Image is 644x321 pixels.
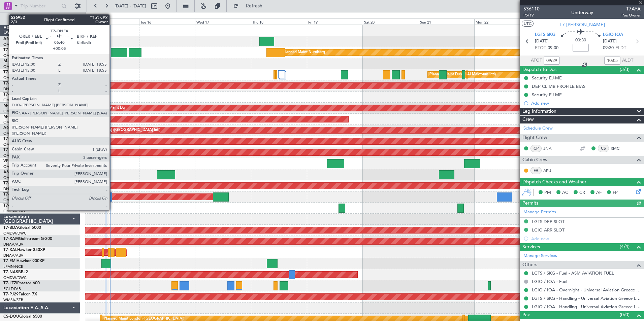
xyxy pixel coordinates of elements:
[3,259,17,263] span: T7-EMI
[620,311,630,318] span: (0/0)
[3,98,24,103] a: OMDB/DXB
[532,279,567,284] a: LGIO / IOA - Fuel
[3,226,41,230] a: T7-BDAGlobal 5000
[3,198,27,203] a: OMDW/DWC
[615,45,626,51] span: ELDT
[3,164,27,169] a: OMDW/DWC
[474,19,530,25] div: Mon 22
[3,159,18,163] span: VP-BVV
[532,83,585,89] div: DEP CLIMB PROFILE BIAS
[621,5,641,12] span: T7AYA
[543,168,558,174] a: AFU
[535,32,555,38] span: LGTS SKG
[3,281,40,285] a: T7-LZZIPraetor 600
[87,13,98,19] div: [DATE]
[83,19,139,25] div: Mon 15
[3,70,42,74] span: T7-[PERSON_NAME]
[3,259,44,263] a: T7-EMIHawker 900XP
[522,178,586,186] span: Dispatch Checks and Weather
[622,57,633,64] span: ALDT
[522,243,540,251] span: Services
[3,242,23,247] a: DNAA/ABV
[3,181,41,185] a: T7-AAYGlobal 7500
[522,66,556,74] span: Dispatch To-Dos
[522,134,547,142] span: Flight Crew
[620,243,630,250] span: (4/4)
[523,5,540,12] span: 536110
[18,16,71,21] span: All Aircraft
[419,19,475,25] div: Sun 21
[531,100,641,106] div: Add new
[3,281,17,285] span: T7-LZZI
[3,81,65,85] a: T7-[PERSON_NAME]Global 6000
[535,38,549,45] span: [DATE]
[3,159,28,163] a: VP-BVVBBJ1
[3,53,27,58] a: OMDW/DWC
[620,66,630,73] span: (3/3)
[3,209,27,214] a: OMDW/DWC
[3,93,42,97] span: T7-[PERSON_NAME]
[3,286,21,291] a: EGLF/FAB
[562,189,568,196] span: AC
[3,137,20,141] span: T7-P1MP
[3,275,27,280] a: OMDW/DWC
[3,42,24,47] a: OMDB/DXB
[3,59,43,63] a: M-AMBRGlobal 5000
[530,167,542,174] div: FA
[3,126,43,130] a: A6-MAHGlobal 7500
[543,145,558,151] a: JNA
[522,116,534,123] span: Crew
[3,248,45,252] a: T7-XALHawker 850XP
[3,231,27,236] a: OMDW/DWC
[48,125,160,135] div: Planned Maint [GEOGRAPHIC_DATA] ([GEOGRAPHIC_DATA] Intl)
[3,170,16,174] span: A6-EFI
[3,192,17,197] span: T7-GTS
[579,189,585,196] span: CR
[3,270,18,274] span: T7-NAS
[531,57,542,64] span: ATOT
[559,21,605,28] span: T7-[PERSON_NAME]
[532,295,641,301] a: LGTS / SKG - Handling - Universal Aviation Greece LGTS / SKG
[3,104,42,108] a: M-RRRRGlobal 6000
[3,126,20,130] span: A6-MAH
[532,287,641,293] a: LGIO / IOA - Overnight - Universal Aviation Greece LGIO / IOA
[101,81,168,91] div: Planned Maint Dubai (Al Maktoum Intl)
[523,253,557,259] a: Manage Services
[363,19,419,25] div: Sat 20
[3,75,27,80] a: OMDW/DWC
[94,103,161,113] div: Planned Maint Dubai (Al Maktoum Intl)
[3,226,18,230] span: T7-BDA
[195,19,251,25] div: Wed 17
[575,37,586,44] span: 00:30
[532,304,641,310] a: LGIO / IOA - Handling - Universal Aviation Greece LGIO / IOA
[3,37,44,41] a: A6-KAHLineage 1000
[3,148,18,152] span: T7-FHX
[598,145,609,152] div: CS
[3,70,65,74] a: T7-[PERSON_NAME]Global 7500
[603,38,617,45] span: [DATE]
[613,189,618,196] span: FP
[3,64,27,69] a: OMDW/DWC
[139,19,195,25] div: Tue 16
[7,13,73,24] button: All Aircraft
[429,70,496,80] div: Planned Maint Dubai (Al Maktoum Intl)
[307,19,363,25] div: Fri 19
[3,248,17,252] span: T7-XAL
[532,75,562,81] div: Security EJ-ME
[3,120,27,125] a: OMDW/DWC
[522,261,537,269] span: Others
[522,156,548,164] span: Cabin Crew
[3,315,19,319] span: CS-DOU
[3,131,24,136] a: OMDB/DXB
[596,189,602,196] span: AF
[3,175,24,180] a: OMDB/DXB
[115,3,146,9] span: [DATE] - [DATE]
[3,170,34,174] a: A6-EFIFalcon 7X
[21,1,59,11] input: Trip Number
[3,93,65,97] a: T7-[PERSON_NAME]Global 6000
[3,292,37,296] a: T7-PJ29Falcon 7X
[621,12,641,18] span: Pos Owner
[611,145,626,151] a: RMC
[3,115,18,119] span: M-RAFI
[3,264,23,269] a: LFMN/NCE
